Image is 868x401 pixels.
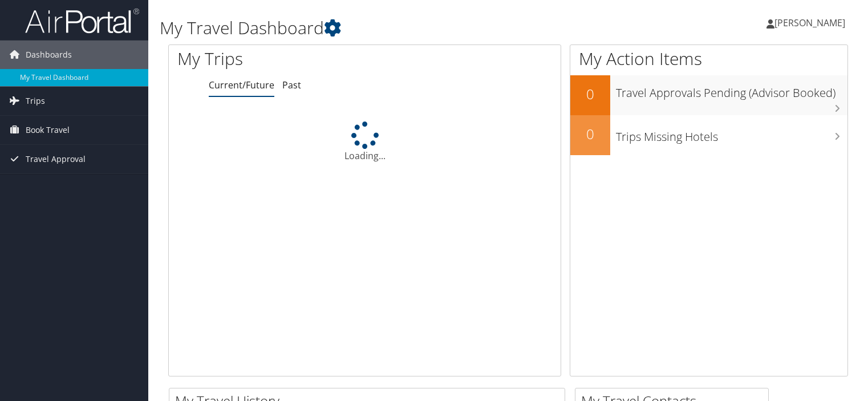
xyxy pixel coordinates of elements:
span: Trips [26,87,45,115]
span: [PERSON_NAME] [774,17,845,29]
a: Current/Future [209,79,274,91]
h2: 0 [570,84,610,104]
span: Book Travel [26,116,70,144]
span: Travel Approval [26,145,86,173]
h3: Trips Missing Hotels [616,123,847,145]
a: 0Travel Approvals Pending (Advisor Booked) [570,75,847,115]
a: Past [282,79,301,91]
div: Loading... [169,121,561,163]
a: [PERSON_NAME] [766,6,857,40]
h1: My Trips [177,47,389,71]
img: airportal-logo.png [25,7,139,34]
h2: 0 [570,124,610,144]
span: Dashboards [26,40,72,69]
h3: Travel Approvals Pending (Advisor Booked) [616,79,847,101]
h1: My Travel Dashboard [160,16,624,40]
h1: My Action Items [570,47,847,71]
a: 0Trips Missing Hotels [570,115,847,155]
